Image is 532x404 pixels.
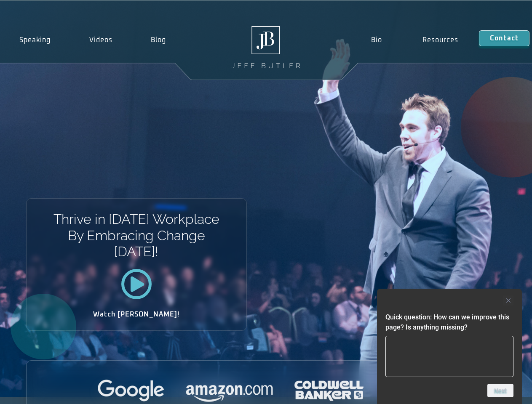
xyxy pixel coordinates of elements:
[131,30,185,50] a: Blog
[53,211,220,260] h1: Thrive in [DATE] Workplace By Embracing Change [DATE]!
[487,384,513,397] button: Next question
[70,30,132,50] a: Videos
[490,35,519,42] span: Contact
[479,30,529,46] a: Contact
[385,295,513,397] div: Quick question: How can we improve this page? Is anything missing?
[385,336,513,377] textarea: Quick question: How can we improve this page? Is anything missing?
[350,30,479,50] nav: Menu
[56,311,217,318] h2: Watch [PERSON_NAME]!
[402,30,479,50] a: Resources
[385,312,513,332] h2: Quick question: How can we improve this page? Is anything missing?
[350,30,402,50] a: Bio
[503,295,513,306] button: Hide survey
